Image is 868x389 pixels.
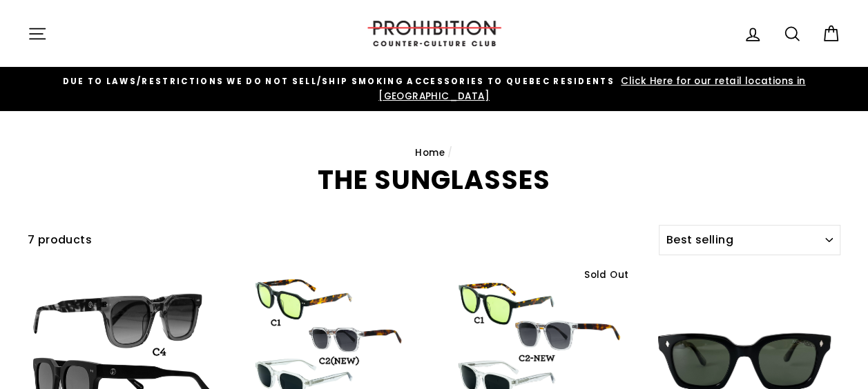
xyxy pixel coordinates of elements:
span: DUE TO LAWS/restrictions WE DO NOT SELL/SHIP SMOKING ACCESSORIES to qUEBEC RESIDENTS [63,76,615,87]
div: Sold Out [578,266,633,285]
span: Click Here for our retail locations in [GEOGRAPHIC_DATA] [378,74,805,103]
img: PROHIBITION COUNTER-CULTURE CLUB [365,21,503,46]
nav: breadcrumbs [28,146,840,161]
h1: THE SUNGLASSES [28,167,840,193]
span: / [447,146,452,159]
a: Home [415,146,445,159]
a: DUE TO LAWS/restrictions WE DO NOT SELL/SHIP SMOKING ACCESSORIES to qUEBEC RESIDENTS Click Here f... [31,74,837,104]
div: 7 products [28,231,653,249]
